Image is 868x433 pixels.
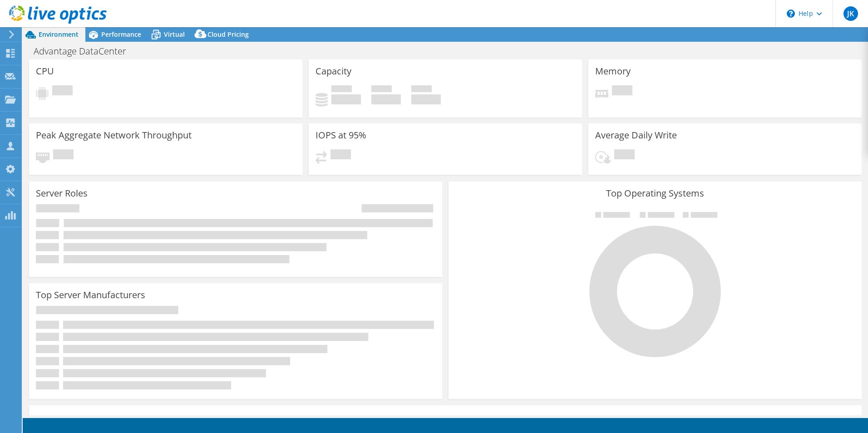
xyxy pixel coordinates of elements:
[331,85,352,94] span: Used
[612,85,632,98] span: Pending
[411,94,441,104] h4: 0 GiB
[316,66,351,76] h3: Capacity
[52,85,73,98] span: Pending
[207,30,249,39] span: Cloud Pricing
[53,149,74,162] span: Pending
[455,188,855,198] h3: Top Operating Systems
[39,30,79,39] span: Environment
[316,130,366,140] h3: IOPS at 95%
[164,30,185,39] span: Virtual
[371,94,401,104] h4: 0 GiB
[371,85,392,94] span: Free
[101,30,141,39] span: Performance
[36,290,145,300] h3: Top Server Manufacturers
[595,130,677,140] h3: Average Daily Write
[411,85,432,94] span: Total
[595,66,631,76] h3: Memory
[30,46,140,56] h1: Advantage DataCenter
[36,188,88,198] h3: Server Roles
[614,149,635,162] span: Pending
[36,66,54,76] h3: CPU
[331,94,361,104] h4: 0 GiB
[330,149,351,162] span: Pending
[843,6,858,21] span: JK
[36,130,192,140] h3: Peak Aggregate Network Throughput
[787,10,795,18] svg: \n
